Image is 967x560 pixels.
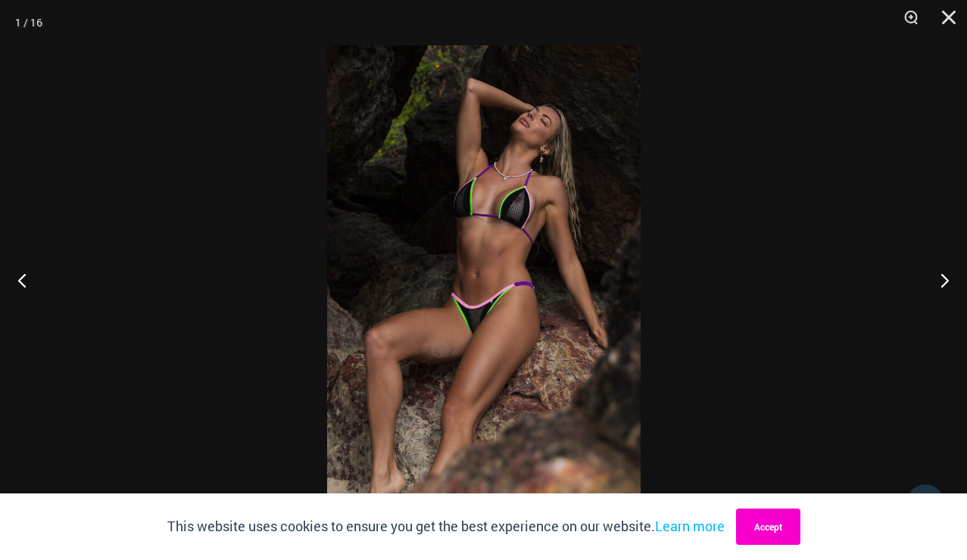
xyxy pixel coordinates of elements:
img: Reckless Neon Crush Black Neon 306 Tri Top 296 Cheeky 04 [327,45,641,515]
p: This website uses cookies to ensure you get the best experience on our website. [167,515,725,538]
a: Learn more [655,517,725,535]
button: Next [910,242,967,318]
div: 1 / 16 [15,11,42,34]
button: Accept [736,509,800,545]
